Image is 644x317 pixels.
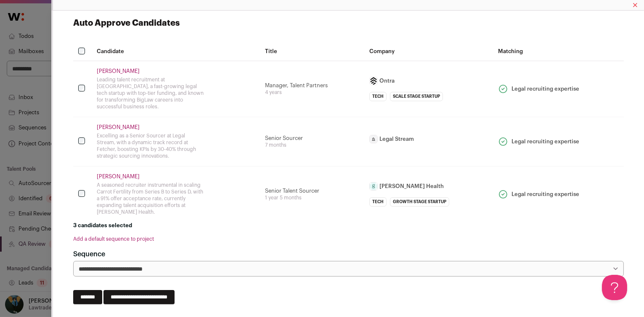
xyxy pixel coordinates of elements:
th: Title [260,43,364,61]
div: 3 candidates selected [73,222,624,229]
li: Tech [369,92,387,101]
th: Candidate [92,43,260,61]
li: Scale Stage Startup [390,92,443,101]
a: [PERSON_NAME] [97,124,204,131]
span: Legal recruiting expertise [511,191,579,197]
div: [PERSON_NAME] Health [379,183,444,190]
img: 705507c787b29c3846e9d8635b53ac33d82e30a632a611813917f93d728a1c67.jpg [370,183,377,190]
a: Add a default sequence to project [73,236,154,242]
a: [PERSON_NAME] [97,173,204,180]
img: 6015f356e55d8b255614d3a84af4ede4ea8d33422b1301048aebb99ac13b185f.png [370,77,377,85]
div: 7 months [265,142,359,148]
a: [PERSON_NAME] [97,68,204,75]
th: Company [364,43,493,61]
div: Leading talent recruitment at [GEOGRAPHIC_DATA], a fast-growing legal tech startup with top-tier ... [97,76,204,110]
div: Legal Stream [379,136,414,142]
div: A seasoned recruiter instrumental in scaling Carrot Fertility from Series B to Series D, with a 9... [97,182,204,215]
div: 1 year 5 months [265,194,359,201]
div: 4 years [265,89,359,96]
label: Sequence [73,249,105,259]
span: Legal recruiting expertise [511,86,579,91]
img: company-logo-placeholder-414d4e2ec0e2ddebbe968bf319fdfe5acfe0c9b87f798d344e800bc9a89632a0.png [370,135,377,143]
iframe: Help Scout Beacon - Open [602,275,627,300]
div: Senior Talent Sourcer [265,188,359,194]
li: Growth Stage Startup [390,197,449,207]
div: Ontra [379,78,395,84]
div: Excelling as a Senior Sourcer at Legal Stream, with a dynamic track record at Fetcher, boosting K... [97,132,204,159]
div: Manager, Talent Partners [265,82,359,89]
span: Legal recruiting expertise [511,139,579,144]
th: Matching [493,43,624,61]
h3: Auto Approve Candidates [73,17,624,29]
li: Tech [369,197,387,207]
div: Senior Sourcer [265,135,359,142]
